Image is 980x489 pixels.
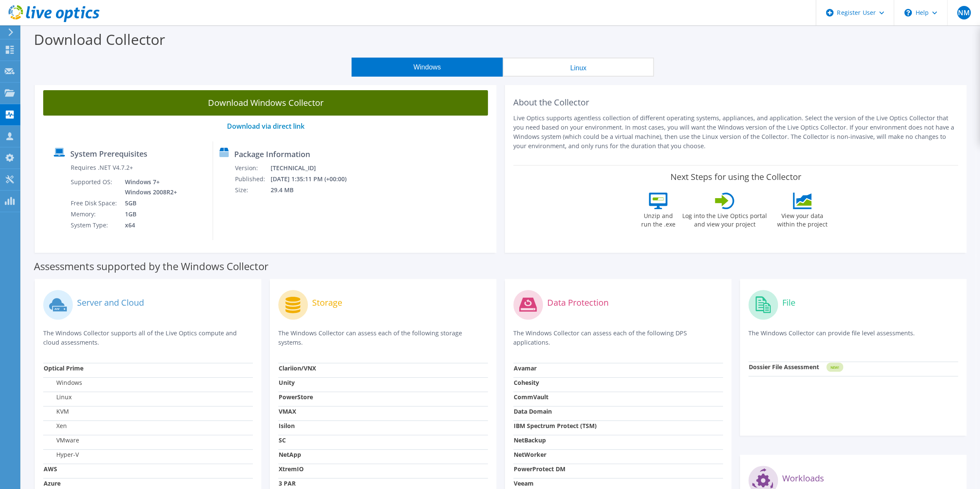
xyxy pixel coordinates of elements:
[279,465,304,473] strong: XtremIO
[514,479,534,487] strong: Veeam
[227,122,305,131] a: Download via direct link
[235,174,270,185] td: Published:
[43,329,253,347] p: The Windows Collector supports all of the Live Optics compute and cloud assessments.
[513,329,723,347] p: The Windows Collector can assess each of the following DPS applications.
[44,407,69,416] label: KVM
[70,198,119,209] td: Free Disk Space:
[77,298,144,307] label: Server and Cloud
[70,220,119,231] td: System Type:
[70,209,119,220] td: Memory:
[312,298,342,307] label: Storage
[831,365,839,370] tspan: NEW!
[44,465,57,473] strong: AWS
[514,450,546,459] strong: NetWorker
[34,30,165,49] label: Download Collector
[44,450,79,459] label: Hyper-V
[270,163,357,174] td: [TECHNICAL_ID]
[44,422,67,430] label: Xen
[279,407,296,415] strong: VMAX
[279,378,295,387] strong: Unity
[44,479,61,487] strong: Azure
[513,97,958,108] h2: About the Collector
[513,113,958,151] p: Live Optics supports agentless collection of different operating systems, appliances, and applica...
[279,393,313,401] strong: PowerStore
[547,298,609,307] label: Data Protection
[682,209,767,229] label: Log into the Live Optics portal and view your project
[235,163,270,174] td: Version:
[270,174,357,185] td: [DATE] 1:35:11 PM (+00:00)
[279,479,296,487] strong: 3 PAR
[44,364,83,372] strong: Optical Prime
[34,262,269,271] label: Assessments supported by the Windows Collector
[514,364,537,372] strong: Avamar
[749,363,819,371] strong: Dossier File Assessment
[119,220,179,231] td: x64
[44,436,79,445] label: VMware
[639,209,678,229] label: Unzip and run the .exe
[234,150,310,158] label: Package Information
[957,6,971,19] span: NM
[782,474,824,483] label: Workloads
[670,172,801,182] label: Next Steps for using the Collector
[514,465,565,473] strong: PowerProtect DM
[748,329,958,346] p: The Windows Collector can provide file level assessments.
[904,9,912,17] svg: \n
[44,378,82,387] label: Windows
[352,58,503,77] button: Windows
[44,393,72,401] label: Linux
[782,298,795,307] label: File
[514,422,597,430] strong: IBM Spectrum Protect (TSM)
[279,364,316,372] strong: Clariion/VNX
[514,407,552,415] strong: Data Domain
[279,422,295,430] strong: Isilon
[119,177,179,198] td: Windows 7+ Windows 2008R2+
[514,436,546,444] strong: NetBackup
[278,329,488,347] p: The Windows Collector can assess each of the following storage systems.
[70,177,119,198] td: Supported OS:
[514,393,548,401] strong: CommVault
[503,58,654,77] button: Linux
[70,149,147,158] label: System Prerequisites
[514,378,539,387] strong: Cohesity
[279,436,286,444] strong: SC
[71,163,133,172] label: Requires .NET V4.7.2+
[772,209,833,229] label: View your data within the project
[119,198,179,209] td: 5GB
[119,209,179,220] td: 1GB
[43,90,488,116] a: Download Windows Collector
[270,185,357,196] td: 29.4 MB
[235,185,270,196] td: Size:
[279,450,301,459] strong: NetApp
